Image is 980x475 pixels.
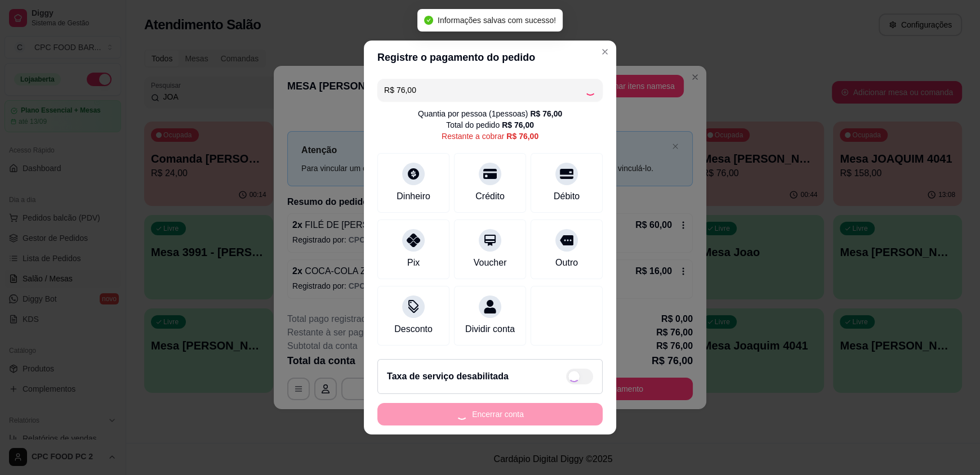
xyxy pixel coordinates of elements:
div: Restante a cobrar [442,131,538,142]
input: Ex.: hambúrguer de cordeiro [384,79,585,101]
div: R$ 76,00 [530,108,562,119]
div: Quantia por pessoa ( 1 pessoas) [418,108,562,119]
div: Loading [585,84,596,96]
div: Dividir conta [465,322,515,336]
span: check-circle [424,16,433,25]
div: R$ 76,00 [502,119,534,131]
h2: Taxa de serviço desabilitada [387,370,509,383]
div: Desconto [394,322,433,336]
div: R$ 76,00 [506,131,538,142]
button: Close [596,43,614,61]
div: Débito [554,190,580,203]
span: Informações salvas com sucesso! [438,16,556,25]
header: Registre o pagamento do pedido [364,41,616,74]
div: Total do pedido [446,119,534,131]
div: Voucher [474,256,507,270]
div: Dinheiro [397,190,430,203]
div: Outro [555,256,578,270]
div: Crédito [475,190,505,203]
div: Pix [407,256,420,270]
